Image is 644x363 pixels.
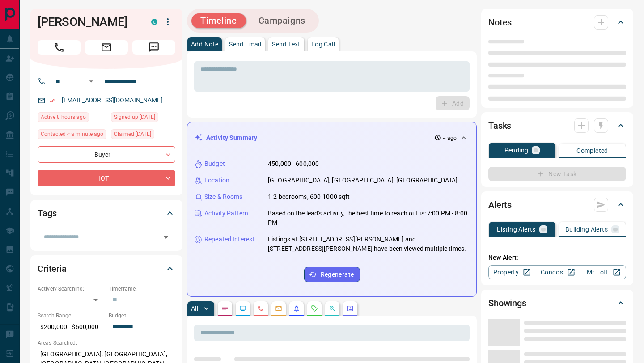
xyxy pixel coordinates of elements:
[38,40,80,55] span: Call
[488,12,626,33] div: Notes
[111,112,175,125] div: Wed Apr 04 2018
[191,13,246,28] button: Timeline
[38,112,106,125] div: Fri Aug 15 2025
[576,148,608,154] p: Completed
[38,339,175,347] p: Areas Searched:
[160,231,172,244] button: Open
[62,97,163,104] a: [EMAIL_ADDRESS][DOMAIN_NAME]
[311,41,335,47] p: Log Call
[488,253,626,262] p: New Alert:
[38,320,104,334] p: $200,000 - $600,000
[38,129,106,142] div: Fri Aug 15 2025
[257,305,264,312] svg: Calls
[488,265,534,279] a: Property
[191,41,218,47] p: Add Note
[304,267,360,282] button: Regenerate
[268,176,458,185] p: [GEOGRAPHIC_DATA], [GEOGRAPHIC_DATA], [GEOGRAPHIC_DATA]
[272,41,301,47] p: Send Text
[111,129,175,142] div: Thu Sep 28 2023
[114,113,155,122] span: Signed up [DATE]
[38,285,104,293] p: Actively Searching:
[204,192,243,202] p: Size & Rooms
[311,305,318,312] svg: Requests
[239,305,246,312] svg: Lead Browsing Activity
[191,305,198,312] p: All
[488,198,512,212] h2: Alerts
[488,15,512,30] h2: Notes
[114,130,151,139] span: Claimed [DATE]
[221,305,229,312] svg: Notes
[49,97,55,104] svg: Email Verified
[229,41,261,47] p: Send Email
[204,209,248,218] p: Activity Pattern
[204,159,225,169] p: Budget
[204,235,254,244] p: Repeated Interest
[206,133,257,143] p: Activity Summary
[497,226,536,232] p: Listing Alerts
[85,40,128,55] span: Email
[488,296,526,310] h2: Showings
[534,265,580,279] a: Condos
[195,130,469,146] div: Activity Summary-- ago
[86,76,97,87] button: Open
[38,262,67,276] h2: Criteria
[38,146,175,163] div: Buyer
[504,147,529,153] p: Pending
[268,235,469,253] p: Listings at [STREET_ADDRESS][PERSON_NAME] and [STREET_ADDRESS][PERSON_NAME] have been viewed mult...
[347,305,354,312] svg: Agent Actions
[38,203,175,224] div: Tags
[268,159,319,169] p: 450,000 - 600,000
[565,226,608,232] p: Building Alerts
[38,258,175,279] div: Criteria
[268,192,350,202] p: 1-2 bedrooms, 600-1000 sqft
[293,305,300,312] svg: Listing Alerts
[41,130,103,139] span: Contacted < a minute ago
[488,292,626,314] div: Showings
[268,209,469,228] p: Based on the lead's activity, the best time to reach out is: 7:00 PM - 8:00 PM
[38,206,56,220] h2: Tags
[132,40,175,55] span: Message
[151,19,157,25] div: condos.ca
[38,312,104,320] p: Search Range:
[250,13,314,28] button: Campaigns
[443,134,457,142] p: -- ago
[204,176,229,185] p: Location
[38,170,175,186] div: HOT
[580,265,626,279] a: Mr.Loft
[488,194,626,215] div: Alerts
[38,15,138,29] h1: [PERSON_NAME]
[329,305,336,312] svg: Opportunities
[488,115,626,136] div: Tasks
[109,312,175,320] p: Budget:
[109,285,175,293] p: Timeframe:
[488,118,511,133] h2: Tasks
[41,113,86,122] span: Active 8 hours ago
[275,305,282,312] svg: Emails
